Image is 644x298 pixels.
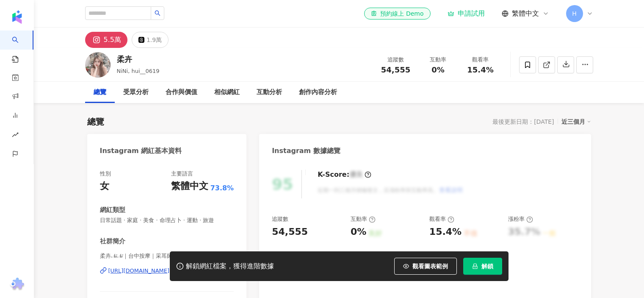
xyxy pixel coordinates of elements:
button: 解鎖 [463,258,502,275]
img: KOL Avatar [85,52,111,78]
div: 社群簡介 [100,237,125,246]
div: 預約線上 Demo [371,9,423,18]
button: 觀看圖表範例 [394,258,457,275]
span: H [572,9,577,18]
div: 柔卉 [117,54,160,64]
div: 性別 [100,170,111,178]
div: 15.4% [429,226,462,239]
a: search [12,31,29,64]
div: 0% [351,226,366,239]
span: 繁體中文 [512,9,539,18]
div: 合作與價值 [166,87,197,97]
div: 受眾分析 [123,87,149,97]
div: 互動率 [351,215,376,223]
div: K-Score : [318,170,371,179]
div: Instagram 數據總覽 [272,146,340,156]
div: 最後更新日期：[DATE] [492,118,554,125]
div: 觀看率 [464,56,497,64]
div: 網紅類型 [100,206,125,214]
div: 創作內容分析 [299,87,337,97]
div: 相似網紅 [214,87,240,97]
img: logo icon [10,10,24,24]
img: chrome extension [9,278,25,291]
div: 女 [100,180,109,193]
div: 互動分析 [257,87,282,97]
div: 追蹤數 [272,215,288,223]
a: 預約線上 Demo [364,8,430,19]
span: 解鎖 [481,263,493,270]
span: NiNi, hui__0619 [117,68,160,74]
div: 1.9萬 [146,34,162,46]
span: 觀看圖表範例 [412,263,448,270]
button: 5.5萬 [85,32,127,48]
a: 申請試用 [448,9,485,18]
span: rise [12,126,19,145]
span: search [155,10,160,16]
span: 54,555 [381,65,410,74]
div: 解鎖網紅檔案，獲得進階數據 [186,262,274,271]
div: 總覽 [94,87,106,97]
div: 54,555 [272,226,308,239]
span: 15.4% [467,66,493,74]
div: 繁體中文 [171,180,208,193]
div: 追蹤數 [380,56,412,64]
div: Instagram 網紅基本資料 [100,146,182,156]
span: 0% [431,66,445,74]
span: 73.8% [210,184,234,193]
div: 觀看率 [429,215,454,223]
div: 互動率 [422,56,454,64]
div: 5.5萬 [104,34,121,46]
div: 總覽 [87,116,104,128]
div: 漲粉率 [508,215,533,223]
div: 主要語言 [171,170,193,178]
span: lock [472,263,478,269]
div: 近三個月 [561,116,591,127]
span: 日常話題 · 家庭 · 美食 · 命理占卜 · 運動 · 旅遊 [100,217,234,224]
button: 1.9萬 [132,32,169,48]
